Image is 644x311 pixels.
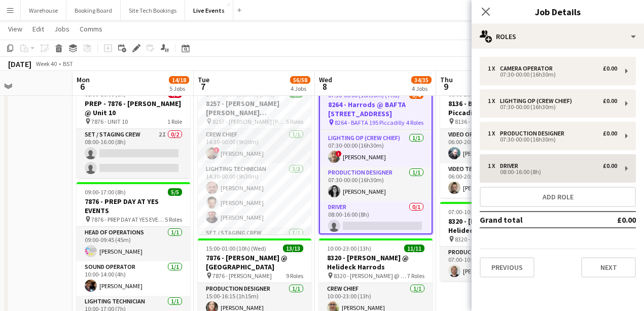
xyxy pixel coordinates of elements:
[165,216,182,223] span: 5 Roles
[80,24,102,33] span: Comms
[327,245,371,252] span: 10:00-23:00 (13h)
[488,72,617,77] div: 07:30-00:00 (16h30m)
[404,245,424,252] span: 11/11
[480,212,588,228] td: Grand total
[286,272,303,280] span: 9 Roles
[121,1,185,20] button: Site Tech Bookings
[198,163,311,227] app-card-role: Lighting Technician3/314:30-00:00 (9h30m)[PERSON_NAME][PERSON_NAME][PERSON_NAME]
[500,130,568,137] div: Production Designer
[448,208,501,216] span: 07:00-10:30 (3h30m)
[440,84,554,198] app-job-card: 06:00-20:00 (14h)2/28136 - BAFTA @ BAFTA 195 Piccadilly 8136 - BAFTA2 RolesVideo Operator1/106:00...
[198,99,311,117] h3: 8257 - [PERSON_NAME] [PERSON_NAME] International @ [GEOGRAPHIC_DATA]
[488,169,617,175] div: 08:00-16:00 (8h)
[8,59,31,69] div: [DATE]
[480,257,534,278] button: Previous
[77,99,190,117] h3: PREP - 7876 - [PERSON_NAME] @ Unit 10
[77,227,190,261] app-card-role: Head of Operations1/109:00-09:45 (45m)[PERSON_NAME]
[317,81,332,92] span: 8
[334,272,407,280] span: 8320 - [PERSON_NAME] @ Helideck Harrods
[212,272,272,280] span: 7876 - [PERSON_NAME]
[603,65,617,72] div: £0.00
[488,162,500,169] div: 1 x
[440,163,554,198] app-card-role: Video Technician1/106:00-20:00 (14h)[PERSON_NAME]
[21,1,66,20] button: Warehouse
[407,272,424,280] span: 7 Roles
[406,119,423,126] span: 4 Roles
[488,130,500,137] div: 1 x
[213,147,220,153] span: !
[198,227,311,262] app-card-role: Set / Staging Crew1/1
[196,81,209,92] span: 7
[77,84,190,178] app-job-card: 08:00-16:00 (8h)0/2PREP - 7876 - [PERSON_NAME] @ Unit 10 7876 - UNIT 101 RoleSet / Staging Crew2I...
[455,118,488,125] span: 8136 - BAFTA
[286,118,303,125] span: 5 Roles
[198,75,209,84] span: Tue
[500,162,522,169] div: Driver
[212,118,286,125] span: 8257 - [PERSON_NAME] [PERSON_NAME] International @ [GEOGRAPHIC_DATA]
[319,75,332,84] span: Wed
[283,245,303,252] span: 13/13
[500,97,576,105] div: Lighting Op (Crew Chief)
[319,253,433,271] h3: 8320 - [PERSON_NAME] @ Helideck Harrods
[335,119,405,126] span: 8264 - BAFTA 195 Piccadilly
[290,76,310,84] span: 56/58
[336,151,342,157] span: !
[320,167,432,201] app-card-role: Production Designer1/107:30-00:00 (16h30m)[PERSON_NAME]
[320,100,432,118] h3: 8264 - Harrods @ BAFTA [STREET_ADDRESS]
[603,130,617,137] div: £0.00
[488,105,617,110] div: 07:30-00:00 (16h30m)
[77,75,90,84] span: Mon
[28,22,48,36] a: Edit
[603,97,617,105] div: £0.00
[581,257,636,278] button: Next
[54,24,69,33] span: Jobs
[319,84,433,234] app-job-card: 07:30-00:00 (16h30m) (Thu)3/48264 - Harrods @ BAFTA [STREET_ADDRESS] 8264 - BAFTA 195 Piccadilly4...
[85,188,126,196] span: 09:00-17:00 (8h)
[291,85,310,92] div: 4 Jobs
[66,1,121,20] button: Booking Board
[439,81,453,92] span: 9
[603,162,617,169] div: £0.00
[8,24,22,33] span: View
[480,187,636,207] button: Add role
[198,84,311,234] app-job-card: 14:30-00:00 (9h30m) (Wed)7/78257 - [PERSON_NAME] [PERSON_NAME] International @ [GEOGRAPHIC_DATA] ...
[33,60,59,67] span: Week 40
[75,81,90,92] span: 6
[440,247,554,281] app-card-role: Production Manager1/107:00-10:30 (3h30m)[PERSON_NAME]
[77,261,190,296] app-card-role: Sound Operator1/110:00-14:00 (4h)[PERSON_NAME]
[32,24,44,33] span: Edit
[63,60,73,67] div: BST
[455,235,531,243] span: 8320 - [PERSON_NAME] @ Helideck Harrods - LOAD OUT
[198,129,311,163] app-card-role: Crew Chief1/114:30-00:00 (9h30m)![PERSON_NAME]
[488,65,500,72] div: 1 x
[440,75,453,84] span: Thu
[440,129,554,163] app-card-role: Video Operator1/106:00-20:00 (14h)[PERSON_NAME]
[76,22,106,36] a: Comms
[206,245,266,252] span: 15:00-01:00 (10h) (Wed)
[50,22,74,36] a: Jobs
[77,197,190,215] h3: 7876 - PREP DAY AT YES EVENTS
[91,216,165,223] span: 7876 - PREP DAY AT YES EVENTS
[440,99,554,117] h3: 8136 - BAFTA @ BAFTA 195 Piccadilly
[320,132,432,167] app-card-role: Lighting Op (Crew Chief)1/107:30-00:00 (16h30m)![PERSON_NAME]
[412,85,431,92] div: 4 Jobs
[440,217,554,235] h3: 8320 - [PERSON_NAME] @ Helideck Harrods - LOAD OUT
[169,76,189,84] span: 14/18
[588,212,636,228] td: £0.00
[198,253,311,271] h3: 7876 - [PERSON_NAME] @ [GEOGRAPHIC_DATA]
[169,85,189,92] div: 5 Jobs
[411,76,432,84] span: 34/35
[472,5,644,18] h3: Job Details
[4,22,26,36] a: View
[167,118,182,125] span: 1 Role
[185,1,233,20] button: Live Events
[440,202,554,281] app-job-card: 07:00-10:30 (3h30m)1/18320 - [PERSON_NAME] @ Helideck Harrods - LOAD OUT 8320 - [PERSON_NAME] @ H...
[168,188,182,196] span: 5/5
[91,118,128,125] span: 7876 - UNIT 10
[500,65,557,72] div: Camera Operator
